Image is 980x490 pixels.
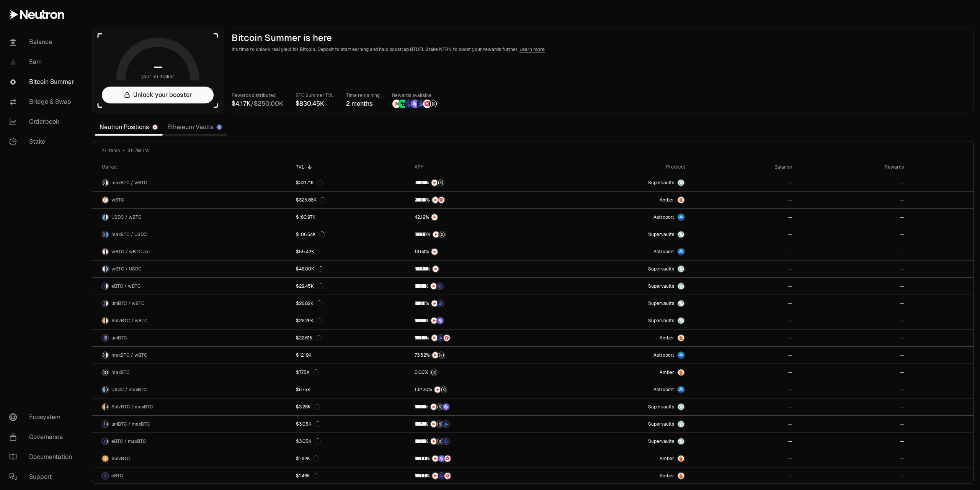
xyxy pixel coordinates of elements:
a: -- [689,347,797,364]
a: SupervaultsSupervaults [550,278,689,295]
div: $3.05K [296,438,321,444]
img: maxBTC Logo [106,404,108,410]
a: $22.61K [291,329,410,346]
img: NTRN [431,300,438,306]
span: wBTC [111,197,124,203]
p: Rewards available [392,92,438,99]
span: Supervaults [648,266,674,272]
button: NTRNMars Fragments [415,196,545,204]
a: -- [797,416,908,433]
a: $46.00K [291,261,410,277]
button: NTRNStructured PointsEtherFi Points [415,438,545,445]
img: EtherFi Points [443,438,449,444]
img: Amber [678,197,684,203]
a: maxBTC LogowBTC LogomaxBTC / wBTC [92,347,291,364]
a: Astroport [550,209,689,226]
span: eBTC [111,473,123,479]
a: Bitcoin Summer [3,72,83,92]
a: Documentation [3,447,83,467]
img: Mars Fragments [444,335,450,341]
img: Amber [678,335,684,341]
span: maxBTC / wBTC [111,180,147,186]
div: $46.00K [296,266,323,272]
a: Stake [3,132,83,152]
span: Astroport [653,214,674,220]
a: Neutron Positions [95,120,163,135]
a: -- [689,329,797,346]
div: $22.61K [296,335,322,341]
a: -- [797,364,908,381]
a: SupervaultsSupervaults [550,226,689,243]
a: NTRNStructured PointsBedrock Diamonds [410,416,550,433]
a: Structured Points [410,364,550,381]
span: $1.17M TVL [127,147,151,154]
a: $1.46K [291,467,410,484]
div: $12.19K [296,352,312,358]
a: eBTC LogomaxBTC LogoeBTC / maxBTC [92,433,291,450]
img: wBTC Logo [102,266,105,272]
a: -- [797,209,908,226]
img: NTRN [431,404,437,410]
a: $160.97K [291,209,410,226]
a: NTRN [410,243,550,260]
span: Supervaults [648,421,674,427]
button: NTRN [415,265,545,273]
img: USDC Logo [102,214,105,220]
a: NTRNStructured Points [410,381,550,398]
a: Orderbook [3,112,83,132]
span: uniBTC / wBTC [111,300,145,306]
img: Supervaults [678,266,684,272]
a: -- [797,450,908,467]
a: Balance [3,32,83,52]
a: SupervaultsSupervaults [550,174,689,191]
a: USDC LogowBTC LogoUSDC / wBTC [92,209,291,226]
img: Amber [678,473,684,479]
button: Structured Points [415,369,545,376]
img: Solv Points [411,100,419,108]
a: $29.45K [291,278,410,295]
a: SupervaultsSupervaults [550,416,689,433]
img: Structured Points [438,180,444,186]
div: $26.82K [296,300,323,306]
a: -- [797,174,908,191]
span: Amber [660,456,674,462]
a: -- [689,192,797,208]
span: Astroport [653,249,674,255]
img: Structured Points [441,387,447,393]
img: eBTC Logo [102,473,108,479]
span: wBTC / wBTC.axl [111,249,150,255]
a: NTRNBedrock Diamonds [410,295,550,312]
div: $26.26K [296,318,323,324]
span: maxBTC / wBTC [111,352,147,358]
button: NTRNBedrock DiamondsMars Fragments [415,334,545,342]
span: Amber [660,197,674,203]
a: -- [689,364,797,381]
a: NTRNBedrock DiamondsMars Fragments [410,329,550,346]
img: USDC Logo [106,266,108,272]
a: -- [689,450,797,467]
img: Supervaults [678,438,684,444]
a: -- [797,433,908,450]
a: -- [797,329,908,346]
a: -- [689,416,797,433]
a: NTRN [410,261,550,277]
a: $26.82K [291,295,410,312]
div: / [232,99,283,108]
span: Supervaults [648,438,674,444]
a: -- [689,295,797,312]
button: NTRNStructured Points [415,351,545,359]
img: SolvBTC Logo [102,318,105,324]
div: $3.05K [296,421,321,427]
div: $55.42K [296,249,314,255]
img: Structured Points [438,352,444,358]
a: -- [797,278,908,295]
a: -- [797,295,908,312]
img: NTRN [431,180,438,186]
div: $160.97K [296,214,315,220]
div: $29.45K [296,283,323,289]
img: wBTC Logo [106,180,108,186]
img: wBTC Logo [106,214,108,220]
a: -- [689,174,797,191]
a: SupervaultsSupervaults [550,398,689,415]
span: uniBTC [111,335,127,341]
